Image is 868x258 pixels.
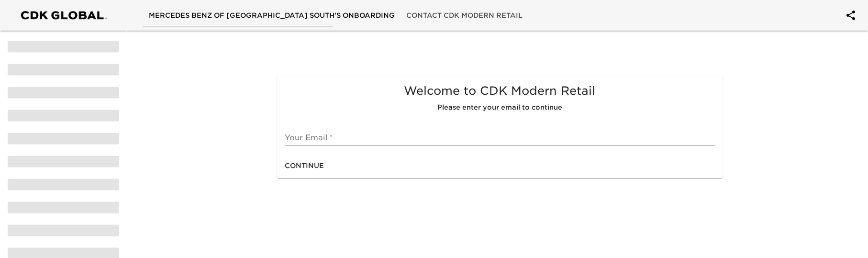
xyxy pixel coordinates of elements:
span: Mercedes Benz of [GEOGRAPHIC_DATA] South's Onboarding [149,10,395,22]
span: Continue [285,160,324,172]
button: Continue [281,157,328,175]
h5: Welcome to CDK Modern Retail [285,83,715,99]
h6: Please enter your email to continue [285,102,715,113]
span: Contact CDK Modern Retail [406,10,523,22]
button: account of current user [839,4,862,27]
